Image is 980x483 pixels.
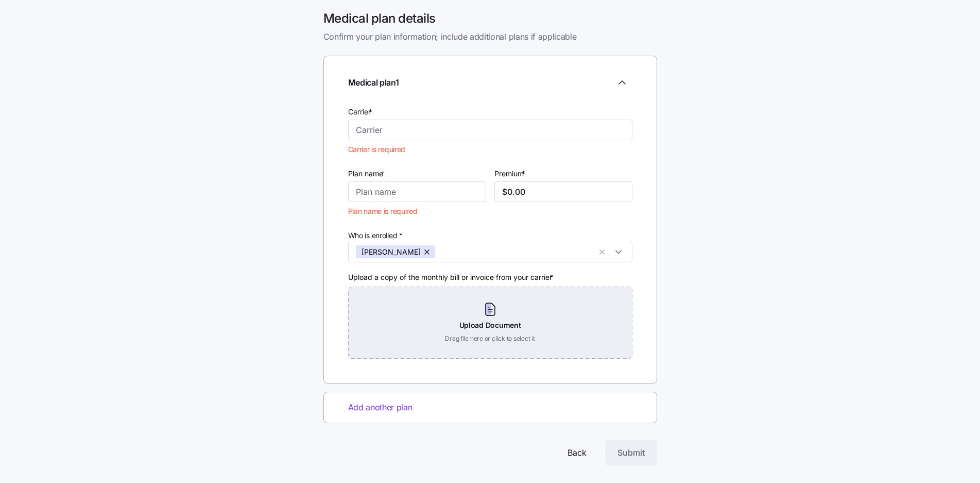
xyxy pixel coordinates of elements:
span: Carrier is required [348,144,406,155]
h1: Medical plan details [323,10,657,26]
span: Add another plan [348,401,412,414]
span: [PERSON_NAME] [362,245,421,258]
span: Who is enrolled * [348,230,403,241]
button: Back [555,440,599,465]
span: Confirm your plan information; include additional plans if applicable [323,30,657,43]
label: Carrier [348,106,374,118]
input: Plan name [348,181,486,202]
input: $ [494,181,632,202]
input: Carrier [348,120,632,140]
span: Plan name is required [348,206,418,216]
span: Submit [617,446,645,459]
svg: Collapse employee form [616,76,628,89]
label: Premium [494,168,527,179]
button: Submit [605,440,657,465]
span: Back [568,446,587,459]
label: Plan name [348,168,387,179]
label: Upload a copy of the monthly bill or invoice from your carrier [348,272,556,283]
span: Medical plan 1 [348,76,399,89]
